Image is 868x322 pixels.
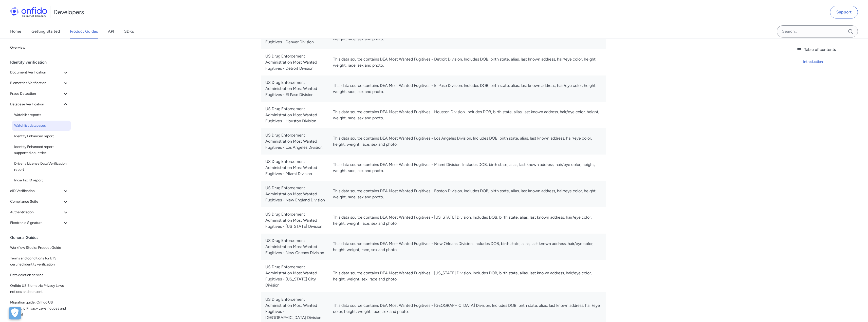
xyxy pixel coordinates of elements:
span: Workflow Studio: Product Guide [10,245,69,251]
a: Identity Enhanced report [12,131,71,141]
td: This data source contains DEA Most Wanted Fugitives - Los Angeles Division. Includes DOB, birth s... [329,128,606,155]
td: This data source contains DEA Most Wanted Fugitives - Boston Division. Includes DOB, birth state,... [329,181,606,207]
a: Watchlist databases [12,121,71,131]
span: Authentication [10,209,63,215]
a: Introduction [803,59,864,65]
span: Fraud Detection [10,91,63,97]
input: Onfido search input field [777,25,858,37]
span: Electronic Signature [10,220,63,226]
button: Electronic Signature [8,218,71,228]
a: Data deletion service [8,270,71,280]
button: Database Verification [8,99,71,109]
td: This data source contains DEA Most Wanted Fugitives - New Orleans Division. Includes DOB, birth s... [329,234,606,260]
td: This data source contains DEA Most Wanted Fugitives - Houston Division. Includes DOB, birth state... [329,102,606,128]
td: US Drug Enforcement Administration Most Wanted Fugitives - [US_STATE] Division [261,207,329,234]
span: Database Verification [10,101,63,107]
a: Support [830,6,858,18]
a: SDKs [124,24,134,39]
a: Watchlist reports [12,110,71,120]
span: Overview [10,45,69,51]
td: US Drug Enforcement Administration Most Wanted Fugitives - Miami Division [261,155,329,181]
span: Driver's License Data Verification report [14,161,69,173]
span: Watchlist reports [14,112,69,118]
span: India Tax ID report [14,177,69,183]
span: Terms and conditions for ETSI certified identity verification [10,255,69,268]
td: US Drug Enforcement Administration Most Wanted Fugitives - El Paso Division [261,75,329,102]
span: Data deletion service [10,272,69,278]
td: US Drug Enforcement Administration Most Wanted Fugitives - Detroit Division [261,49,329,75]
div: General Guides [10,233,73,243]
span: Onfido US Biometric Privacy Laws notices and consent [10,283,69,295]
button: Authentication [8,207,71,217]
div: Table of contents [796,47,864,53]
button: Fraud Detection [8,89,71,99]
button: Compliance Suite [8,197,71,207]
td: US Drug Enforcement Administration Most Wanted Fugitives - Los Angeles Division [261,128,329,155]
a: Migration guide: Onfido US Biometric Privacy Laws notices and consent [8,297,71,320]
a: Getting Started [31,24,60,39]
td: US Drug Enforcement Administration Most Wanted Fugitives - New England Division [261,181,329,207]
button: Biometrics Verification [8,78,71,88]
td: This data source contains DEA Most Wanted Fugitives - El Paso Division. Includes DOB, birth state... [329,75,606,102]
button: Open Preferences [9,307,21,319]
span: Identity Enhanced report [14,133,69,139]
span: Identity Enhanced report - supported countries [14,144,69,156]
td: US Drug Enforcement Administration Most Wanted Fugitives - Houston Division [261,102,329,128]
span: Compliance Suite [10,199,63,205]
button: Document Verification [8,67,71,78]
td: This data source contains DEA Most Wanted Fugitives - [US_STATE] Division. Includes DOB, birth st... [329,260,606,292]
a: Terms and conditions for ETSI certified identity verification [8,253,71,270]
a: Workflow Studio: Product Guide [8,243,71,253]
a: Onfido US Biometric Privacy Laws notices and consent [8,281,71,297]
td: US Drug Enforcement Administration Most Wanted Fugitives - [US_STATE] City Division [261,260,329,292]
a: Home [10,24,21,39]
a: Identity Enhanced report - supported countries [12,142,71,158]
h1: Developers [53,8,84,16]
span: Document Verification [10,69,63,75]
a: India Tax ID report [12,175,71,185]
td: This data source contains DEA Most Wanted Fugitives - Detroit Division. Includes DOB, birth state... [329,49,606,75]
a: Driver's License Data Verification report [12,159,71,175]
td: This data source contains DEA Most Wanted Fugitives - Miami Division. Includes DOB, birth state, ... [329,155,606,181]
button: eID Verification [8,186,71,196]
img: Onfido Logo [10,7,47,17]
td: This data source contains DEA Most Wanted Fugitives - [US_STATE] Division. Includes DOB, birth st... [329,207,606,234]
span: eID Verification [10,188,63,194]
td: US Drug Enforcement Administration Most Wanted Fugitives - New Orleans Division [261,234,329,260]
span: Watchlist databases [14,123,69,129]
a: Product Guides [70,24,98,39]
div: Identity verification [10,57,73,67]
div: Cookie Preferences [9,307,21,319]
a: API [108,24,114,39]
a: Overview [8,43,71,53]
span: Migration guide: Onfido US Biometric Privacy Laws notices and consent [10,299,69,318]
span: Biometrics Verification [10,80,63,86]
